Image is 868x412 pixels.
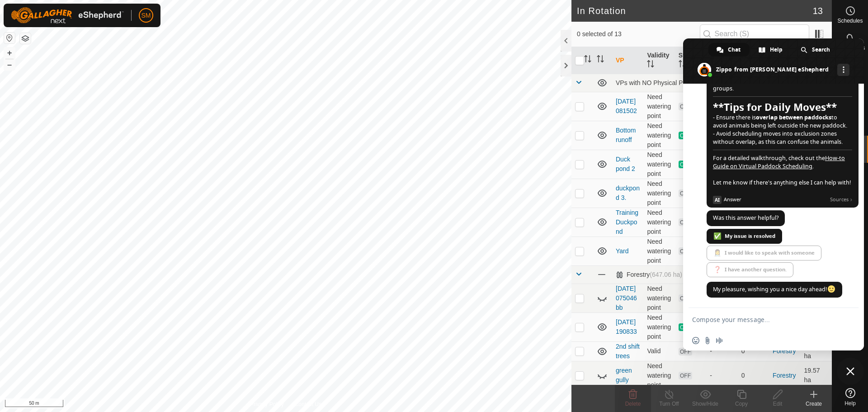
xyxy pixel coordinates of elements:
[679,132,689,139] span: ON
[830,195,853,204] span: Sources
[11,7,124,24] img: Gallagher Logo
[20,33,31,44] button: Map Layers
[770,43,783,57] span: Help
[650,271,682,278] span: (647.06 ha)
[643,313,675,341] td: Need watering point
[616,127,636,143] a: Bottom runoff
[687,400,723,408] div: Show/Hide
[616,367,632,384] a: green gully
[616,285,637,311] a: [DATE] 075046 bb
[679,62,686,69] p-sorticon: Activate to sort
[577,5,813,16] h2: In Rotation
[837,358,864,385] div: Close chat
[625,401,641,407] span: Delete
[616,271,682,279] div: Forestry
[728,43,741,57] span: Chat
[4,33,15,43] button: Reset Map
[801,361,832,390] td: 19.57 ha
[643,208,675,237] td: Need watering point
[295,400,321,408] a: Contact Us
[643,179,675,208] td: Need watering point
[713,214,778,222] span: Was this answer helpful?
[738,341,769,361] td: 0
[738,361,769,390] td: 0
[713,68,849,84] span: Scheduled Moves List
[713,285,836,293] span: My pleasure, wishing you a nice day ahead!
[801,341,832,361] td: 226.76 ha
[679,103,692,110] span: OFF
[675,47,706,74] th: Status
[724,195,826,204] span: Answer
[837,18,863,24] span: Schedules
[643,150,675,179] td: Need watering point
[643,92,675,121] td: Need watering point
[750,43,792,57] div: Help
[713,102,837,113] span: **Tips for Daily Moves**
[710,371,734,380] div: -
[616,185,640,201] a: duckpond 3.
[716,337,723,344] span: Audio message
[643,284,675,313] td: Need watering point
[713,196,722,204] span: AI
[597,57,604,64] p-sorticon: Activate to sort
[643,121,675,150] td: Need watering point
[643,361,675,390] td: Need watering point
[616,247,629,255] a: Yard
[704,337,711,344] span: Send a file
[837,64,849,76] div: More channels
[713,154,845,170] a: How-to Guide on Virtual Paddock Scheduling
[643,47,675,74] th: Validity
[616,98,637,114] a: [DATE] 081502
[679,294,692,302] span: OFF
[616,209,638,235] a: Training Duckpond
[584,57,591,64] p-sorticon: Activate to sort
[773,372,796,379] a: Forestry
[756,114,831,121] span: overlap between paddocks
[723,400,759,408] div: Copy
[616,79,828,86] div: VPs with NO Physical Paddock
[250,400,284,408] a: Privacy Policy
[616,318,637,335] a: [DATE] 190833
[577,29,700,39] span: 0 selected of 13
[812,43,830,57] span: Search
[708,43,750,57] div: Chat
[679,247,692,255] span: OFF
[142,11,151,20] span: SM
[796,400,832,408] div: Create
[679,323,689,331] span: ON
[4,47,15,58] button: +
[692,316,835,324] textarea: Compose your message...
[813,4,823,18] span: 13
[4,59,15,70] button: –
[612,47,643,74] th: VP
[679,372,692,379] span: OFF
[710,346,734,356] div: -
[651,400,687,408] div: Turn Off
[679,348,692,355] span: OFF
[643,237,675,265] td: Need watering point
[759,400,796,408] div: Edit
[692,337,699,344] span: Insert an emoji
[643,341,675,361] td: Valid
[793,43,839,57] div: Search
[679,161,689,168] span: ON
[700,24,809,43] input: Search (S)
[616,156,635,172] a: Duck pond 2
[679,189,692,197] span: OFF
[647,62,654,69] p-sorticon: Activate to sort
[844,401,856,406] span: Help
[616,343,640,360] a: 2nd shift trees
[832,384,868,410] a: Help
[773,347,796,355] a: Forestry
[679,218,692,226] span: OFF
